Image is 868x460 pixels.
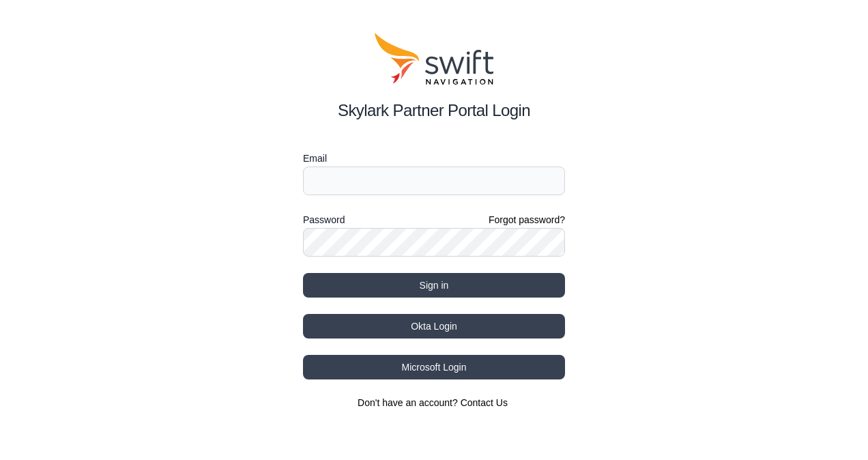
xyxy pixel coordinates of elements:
[303,212,345,228] label: Password
[489,213,565,227] a: Forgot password?
[461,397,508,408] a: Contact Us
[303,150,565,167] label: Email
[303,355,565,379] button: Microsoft Login
[303,98,565,123] h2: Skylark Partner Portal Login
[303,396,565,409] section: Don't have an account?
[303,314,565,339] button: Okta Login
[303,273,565,298] button: Sign in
